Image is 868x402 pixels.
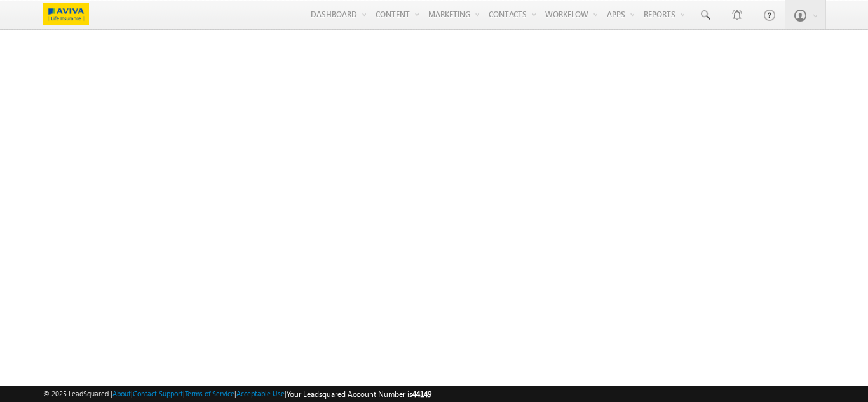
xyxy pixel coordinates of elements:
span: Your Leadsquared Account Number is [287,389,431,399]
span: © 2025 LeadSquared | | | | | [43,388,431,400]
a: Terms of Service [185,389,234,398]
a: Acceptable Use [236,389,285,398]
span: 44149 [412,389,431,399]
img: Custom Logo [43,3,89,25]
a: Contact Support [133,389,183,398]
a: About [112,389,131,398]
